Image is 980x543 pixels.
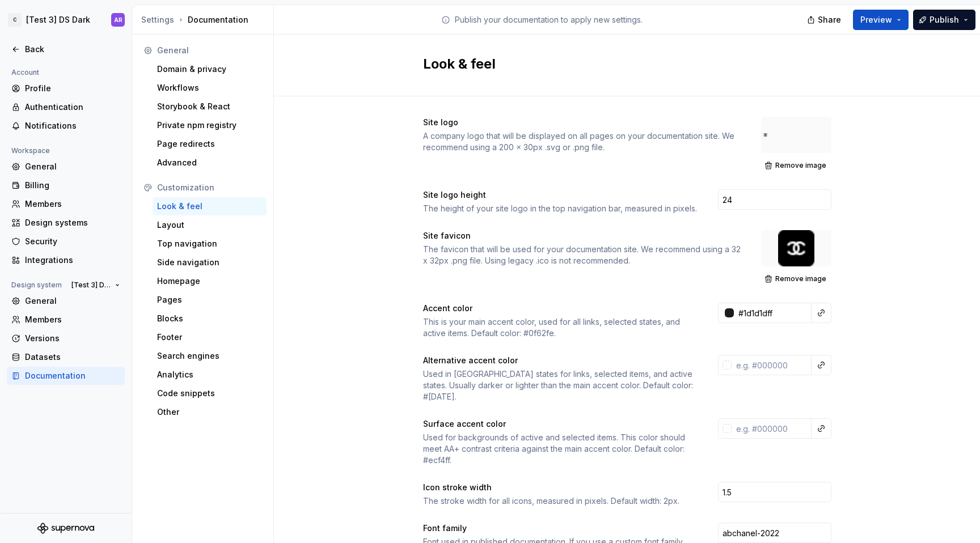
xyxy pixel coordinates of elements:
[141,14,174,26] button: Settings
[157,275,262,287] div: Homepage
[423,368,698,402] div: Used in [GEOGRAPHIC_DATA] states for links, selected items, and active states. Usually darker or ...
[860,14,892,26] span: Preview
[7,158,125,176] a: General
[7,367,125,385] a: Documentation
[153,253,267,271] a: Side navigation
[157,369,262,380] div: Analytics
[157,157,262,168] div: Advanced
[423,418,698,430] div: Surface accent color
[157,294,262,306] div: Pages
[423,203,698,214] div: The height of your site logo in the top navigation bar, measured in pixels.
[775,161,826,170] span: Remove image
[157,406,262,418] div: Other
[25,236,120,247] div: Security
[25,83,120,94] div: Profile
[423,117,741,128] div: Site logo
[153,309,267,328] a: Blocks
[775,274,826,283] span: Remove image
[153,235,267,253] a: Top navigation
[157,388,262,399] div: Code snippets
[7,98,125,116] a: Authentication
[25,44,120,55] div: Back
[153,366,267,384] a: Analytics
[153,272,267,290] a: Homepage
[25,333,120,344] div: Versions
[7,348,125,366] a: Datasets
[153,328,267,346] a: Footer
[153,197,267,215] a: Look & feel
[761,271,831,287] button: Remove image
[853,10,909,30] button: Preview
[25,254,120,266] div: Integrations
[157,332,262,343] div: Footer
[153,135,267,153] a: Page redirects
[732,418,812,439] input: e.g. #000000
[7,329,125,347] a: Versions
[37,523,94,534] svg: Supernova Logo
[157,138,262,150] div: Page redirects
[7,251,125,269] a: Integrations
[157,182,262,193] div: Customization
[153,384,267,402] a: Code snippets
[718,189,831,210] input: 28
[423,432,698,466] div: Used for backgrounds of active and selected items. This color should meet AA+ contrast criteria a...
[423,482,698,493] div: Icon stroke width
[157,101,262,112] div: Storybook & React
[7,176,125,194] a: Billing
[7,278,66,292] div: Design system
[157,257,262,268] div: Side navigation
[153,79,267,97] a: Workflows
[157,45,262,56] div: General
[25,161,120,172] div: General
[25,351,120,363] div: Datasets
[913,10,975,30] button: Publish
[930,14,959,26] span: Publish
[423,130,741,153] div: A company logo that will be displayed on all pages on your documentation site. We recommend using...
[2,7,129,32] button: C[Test 3] DS DarkAR
[7,292,125,310] a: General
[734,303,812,323] input: e.g. #000000
[157,350,262,362] div: Search engines
[801,10,848,30] button: Share
[157,313,262,324] div: Blocks
[423,523,698,534] div: Font family
[7,40,125,58] a: Back
[26,14,90,26] div: [Test 3] DS Dark
[25,198,120,210] div: Members
[71,281,111,290] span: [Test 3] DS Dark
[7,311,125,329] a: Members
[153,347,267,365] a: Search engines
[423,303,698,314] div: Accent color
[157,219,262,231] div: Layout
[455,14,643,26] p: Publish your documentation to apply new settings.
[141,14,269,26] div: Documentation
[423,189,698,201] div: Site logo height
[153,403,267,421] a: Other
[157,82,262,94] div: Workflows
[153,60,267,78] a: Domain & privacy
[157,238,262,249] div: Top navigation
[423,230,741,241] div: Site favicon
[423,355,698,366] div: Alternative accent color
[423,244,741,266] div: The favicon that will be used for your documentation site. We recommend using a 32 x 32px .png fi...
[25,217,120,228] div: Design systems
[25,101,120,113] div: Authentication
[114,15,122,24] div: AR
[153,97,267,116] a: Storybook & React
[761,158,831,173] button: Remove image
[818,14,841,26] span: Share
[25,314,120,325] div: Members
[7,117,125,135] a: Notifications
[718,482,831,502] input: 2
[153,216,267,234] a: Layout
[157,63,262,75] div: Domain & privacy
[423,55,818,73] h2: Look & feel
[153,116,267,134] a: Private npm registry
[157,120,262,131] div: Private npm registry
[153,291,267,309] a: Pages
[25,180,120,191] div: Billing
[7,144,54,158] div: Workspace
[7,66,44,79] div: Account
[25,370,120,381] div: Documentation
